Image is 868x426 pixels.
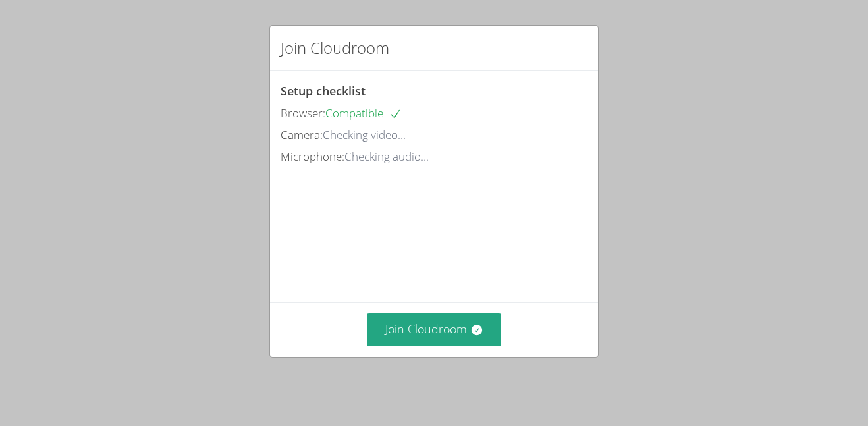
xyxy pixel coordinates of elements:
[367,313,502,346] button: Join Cloudroom
[323,127,406,142] span: Checking video...
[281,83,366,99] span: Setup checklist
[281,105,325,120] span: Browser:
[281,127,323,142] span: Camera:
[325,105,402,120] span: Compatible
[281,149,344,164] span: Microphone:
[344,149,429,164] span: Checking audio...
[281,36,389,60] h2: Join Cloudroom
